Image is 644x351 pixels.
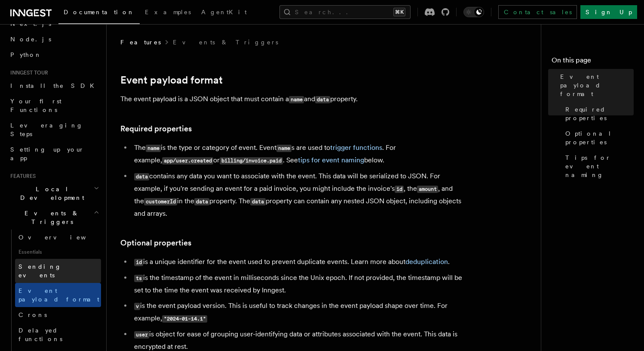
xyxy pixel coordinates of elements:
[417,186,438,193] code: amount
[289,96,304,103] code: name
[393,8,405,16] kbd: ⌘K
[15,323,101,347] a: Delayed functions
[565,129,634,146] span: Optional properties
[132,256,464,268] li: is a unique identifier for the event used to prevent duplicate events. Learn more about .
[7,185,94,202] span: Local Development
[279,5,411,19] button: Search...⌘K
[7,78,101,93] a: Install the SDK
[10,36,51,43] span: Node.js
[552,55,634,69] h4: On this page
[134,275,143,282] code: ts
[18,234,107,241] span: Overview
[18,263,61,279] span: Sending events
[134,259,143,266] code: id
[196,3,252,23] a: AgentKit
[7,142,101,166] a: Setting up your app
[15,307,101,323] a: Crons
[7,173,36,180] span: Features
[405,258,448,266] a: deduplication
[120,38,161,47] span: Features
[162,157,213,165] code: app/user.created
[560,72,634,98] span: Event payload format
[10,98,61,113] span: Your first Functions
[557,69,634,102] a: Event payload format
[173,38,278,47] a: Events & Triggers
[498,5,577,19] a: Contact sales
[565,153,634,179] span: Tips for event naming
[120,74,223,86] a: Event payload format
[15,230,101,245] a: Overview
[7,181,101,205] button: Local Development
[145,9,191,16] span: Examples
[562,126,634,150] a: Optional properties
[315,96,330,103] code: data
[562,102,634,126] a: Required properties
[298,156,364,164] a: tips for event naming
[7,209,94,226] span: Events & Triggers
[15,245,101,259] span: Essentials
[7,93,101,118] a: Your first Functions
[7,69,48,76] span: Inngest tour
[132,142,464,167] li: The is the type or category of event. Event s are used to . For example, or . See below.
[201,9,247,16] span: AgentKit
[7,118,101,142] a: Leveraging Steps
[18,327,62,342] span: Delayed functions
[330,143,382,152] a: trigger functions
[250,198,265,205] code: data
[565,105,634,122] span: Required properties
[562,150,634,183] a: Tips for event naming
[580,5,637,19] a: Sign Up
[18,287,99,303] span: Event payload format
[144,198,177,205] code: customerId
[7,31,101,47] a: Node.js
[194,198,209,205] code: data
[7,205,101,230] button: Events & Triggers
[10,82,99,89] span: Install the SDK
[132,300,464,325] li: is the event payload version. This is useful to track changes in the event payload shape over tim...
[162,315,207,323] code: "2024-01-14.1"
[132,272,464,296] li: is the timestamp of the event in milliseconds since the Unix epoch. If not provided, the timestam...
[15,259,101,283] a: Sending events
[140,3,196,23] a: Examples
[134,173,149,180] code: data
[276,145,291,152] code: name
[18,311,47,318] span: Crons
[120,93,464,106] p: The event payload is a JSON object that must contain a and property.
[7,47,101,62] a: Python
[132,170,464,220] li: contains any data you want to associate with the event. This data will be serialized to JSON. For...
[134,303,140,310] code: v
[120,123,192,135] a: Required properties
[58,3,140,24] a: Documentation
[10,51,42,58] span: Python
[146,145,161,152] code: name
[64,9,135,16] span: Documentation
[15,283,101,307] a: Event payload format
[10,122,83,137] span: Leveraging Steps
[220,157,283,165] code: billing/invoice.paid
[134,331,149,339] code: user
[463,7,484,17] button: Toggle dark mode
[395,186,404,193] code: id
[10,146,84,162] span: Setting up your app
[120,237,191,249] a: Optional properties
